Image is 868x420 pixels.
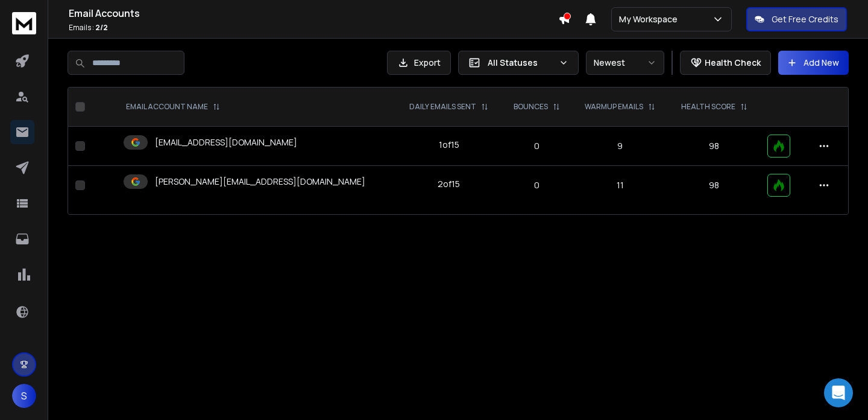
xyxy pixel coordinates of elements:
[12,12,36,34] img: logo
[619,13,682,25] p: My Workspace
[155,136,297,148] p: [EMAIL_ADDRESS][DOMAIN_NAME]
[668,166,760,205] td: 98
[585,102,643,112] p: WARMUP EMAILS
[509,179,565,191] p: 0
[387,51,451,75] button: Export
[514,102,548,112] p: BOUNCES
[12,384,36,408] button: S
[572,127,668,166] td: 9
[126,102,220,112] div: EMAIL ACCOUNT NAME
[572,166,668,205] td: 11
[69,6,558,21] h1: Email Accounts
[409,102,476,112] p: DAILY EMAILS SENT
[778,51,849,75] button: Add New
[668,127,760,166] td: 98
[488,57,554,69] p: All Statuses
[680,51,771,75] button: Health Check
[95,22,108,33] span: 2 / 2
[155,176,365,188] p: [PERSON_NAME][EMAIL_ADDRESS][DOMAIN_NAME]
[681,102,735,112] p: HEALTH SCORE
[439,139,459,151] div: 1 of 15
[772,13,838,25] p: Get Free Credits
[746,7,847,31] button: Get Free Credits
[586,51,664,75] button: Newest
[705,57,761,69] p: Health Check
[69,23,558,33] p: Emails :
[509,140,565,152] p: 0
[824,378,853,407] div: Open Intercom Messenger
[438,178,460,190] div: 2 of 15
